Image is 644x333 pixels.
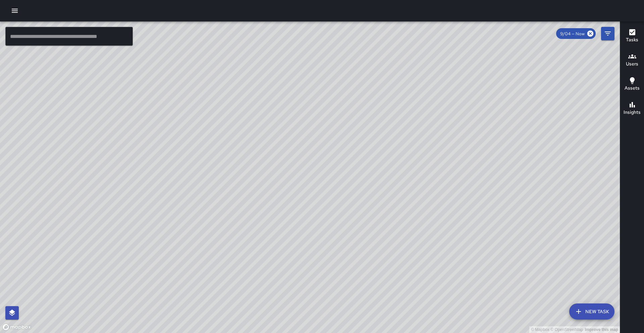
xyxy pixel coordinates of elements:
h6: Assets [625,85,640,92]
button: Users [620,48,644,73]
h6: Users [626,60,638,68]
h6: Tasks [626,36,638,44]
button: New Task [569,303,614,320]
button: Filters [601,27,614,40]
button: Assets [620,73,644,97]
button: Insights [620,97,644,121]
button: Tasks [620,24,644,48]
div: 9/04 — Now [556,28,596,39]
span: 9/04 — Now [556,31,589,37]
h6: Insights [624,109,641,116]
